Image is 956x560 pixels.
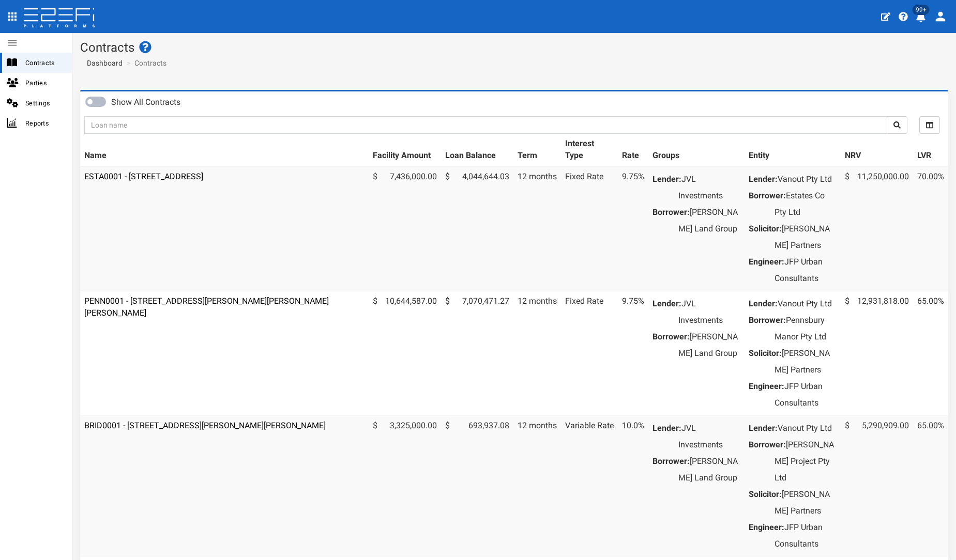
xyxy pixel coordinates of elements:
dd: [PERSON_NAME] Project Pty Ltd [775,437,837,486]
dt: Lender: [652,171,681,188]
th: Entity [745,134,841,166]
a: PENN0001 - [STREET_ADDRESS][PERSON_NAME][PERSON_NAME][PERSON_NAME] [84,296,329,318]
th: Groups [648,134,745,166]
td: 3,325,000.00 [369,415,441,556]
th: Interest Type [561,134,618,166]
th: LVR [913,134,948,166]
td: 10.0% [618,415,648,556]
dt: Engineer: [749,378,784,395]
dd: [PERSON_NAME] Partners [775,486,837,519]
dt: Borrower: [749,437,786,453]
td: 12 months [513,415,561,556]
dt: Lender: [749,420,778,437]
a: BRID0001 - [STREET_ADDRESS][PERSON_NAME][PERSON_NAME] [84,421,326,430]
th: Facility Amount [369,134,441,166]
li: Contracts [124,58,166,68]
dd: [PERSON_NAME] Partners [775,345,837,378]
dd: Vanout Pty Ltd [775,420,837,437]
span: Parties [25,77,64,89]
td: 11,250,000.00 [841,166,913,291]
dd: [PERSON_NAME] Land Group [678,204,740,237]
dd: Estates Co Pty Ltd [775,188,837,221]
td: 4,044,644.03 [441,166,513,291]
dt: Lender: [652,420,681,437]
dt: Engineer: [749,519,784,536]
td: 5,290,909.00 [841,415,913,556]
td: Variable Rate [561,415,618,556]
dd: [PERSON_NAME] Land Group [678,453,740,486]
th: Loan Balance [441,134,513,166]
span: Settings [25,97,64,109]
span: Contracts [25,57,64,69]
dd: JVL Investments [678,171,740,204]
dt: Borrower: [749,188,786,204]
dt: Solicitor: [749,486,782,503]
a: ESTA0001 - [STREET_ADDRESS] [84,172,203,181]
h1: Contracts [80,41,948,54]
td: 7,436,000.00 [369,166,441,291]
dd: [PERSON_NAME] Land Group [678,329,740,362]
dt: Borrower: [652,329,690,345]
td: 70.00% [913,166,948,291]
dt: Borrower: [652,453,690,470]
dd: Pennsbury Manor Pty Ltd [775,312,837,345]
dt: Engineer: [749,254,784,270]
td: 12,931,818.00 [841,291,913,415]
dt: Borrower: [749,312,786,329]
td: Fixed Rate [561,166,618,291]
td: 12 months [513,291,561,415]
td: 7,070,471.27 [441,291,513,415]
td: 65.00% [913,415,948,556]
span: Reports [25,117,64,129]
span: Dashboard [83,59,123,67]
dd: JVL Investments [678,420,740,453]
th: NRV [841,134,913,166]
td: 65.00% [913,291,948,415]
dd: JVL Investments [678,295,740,329]
td: 10,644,587.00 [369,291,441,415]
dd: JFP Urban Consultants [775,378,837,411]
dt: Lender: [652,295,681,312]
td: Fixed Rate [561,291,618,415]
dt: Lender: [749,295,778,312]
td: 693,937.08 [441,415,513,556]
dt: Solicitor: [749,345,782,362]
th: Term [513,134,561,166]
td: 9.75% [618,291,648,415]
dd: [PERSON_NAME] Partners [775,221,837,254]
dd: Vanout Pty Ltd [775,171,837,188]
th: Name [80,134,369,166]
dd: JFP Urban Consultants [775,254,837,287]
dd: Vanout Pty Ltd [775,295,837,312]
input: Loan name [84,116,887,134]
th: Rate [618,134,648,166]
td: 12 months [513,166,561,291]
td: 9.75% [618,166,648,291]
dt: Lender: [749,171,778,188]
label: Show All Contracts [111,97,180,108]
dt: Solicitor: [749,221,782,237]
dd: JFP Urban Consultants [775,519,837,552]
a: Dashboard [83,58,123,68]
dt: Borrower: [652,204,690,221]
